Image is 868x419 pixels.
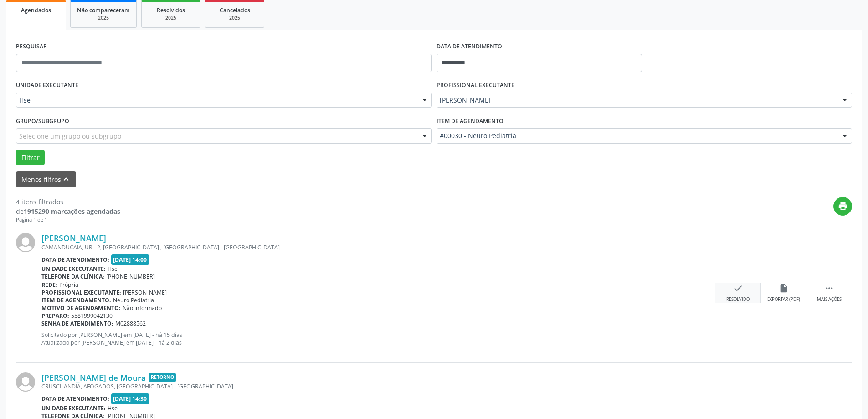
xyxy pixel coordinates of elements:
[41,404,106,412] b: Unidade executante:
[41,273,104,280] b: Telefone da clínica:
[41,289,121,296] b: Profissional executante:
[41,312,69,320] b: Preparo:
[19,96,413,105] span: Hse
[733,283,743,293] i: check
[437,40,502,54] label: DATA DE ATENDIMENTO
[437,114,503,128] label: Item de agendamento
[106,273,155,280] span: [PHONE_NUMBER]
[41,372,146,383] a: [PERSON_NAME] de Moura
[41,383,715,390] div: CRUSCILANDIA, AFOGADOS, [GEOGRAPHIC_DATA] - [GEOGRAPHIC_DATA]
[41,281,57,289] b: Rede:
[16,372,35,392] img: img
[16,207,120,216] div: de
[16,78,78,93] label: UNIDADE EXECUTANTE
[41,331,715,347] p: Solicitado por [PERSON_NAME] em [DATE] - há 15 dias Atualizado por [PERSON_NAME] em [DATE] - há 2...
[148,15,194,21] div: 2025
[21,6,51,14] span: Agendados
[41,233,106,243] a: [PERSON_NAME]
[440,131,834,140] span: #00030 - Neuro Pediatria
[71,312,113,320] span: 5581999042130
[77,6,130,14] span: Não compareceram
[123,304,162,312] span: Não informado
[41,256,109,264] b: Data de atendimento:
[767,296,800,303] div: Exportar (PDF)
[16,233,35,252] img: img
[41,296,111,304] b: Item de agendamento:
[123,289,167,296] span: [PERSON_NAME]
[220,6,250,14] span: Cancelados
[833,197,852,216] button: print
[817,296,842,303] div: Mais ações
[41,320,113,327] b: Senha de atendimento:
[440,96,834,105] span: [PERSON_NAME]
[108,265,118,273] span: Hse
[41,243,715,251] div: CAMANDUCAIA, UR - 2, [GEOGRAPHIC_DATA] , [GEOGRAPHIC_DATA] - [GEOGRAPHIC_DATA]
[149,373,176,383] span: Retorno
[111,393,149,404] span: [DATE] 14:30
[111,254,149,265] span: [DATE] 14:00
[16,40,47,54] label: PESQUISAR
[838,201,848,211] i: print
[212,15,257,21] div: 2025
[824,283,834,293] i: 
[41,304,121,312] b: Motivo de agendamento:
[77,15,130,21] div: 2025
[61,174,71,184] i: keyboard_arrow_up
[41,395,109,403] b: Data de atendimento:
[108,404,118,412] span: Hse
[726,296,750,303] div: Resolvido
[16,216,120,224] div: Página 1 de 1
[16,114,69,128] label: Grupo/Subgrupo
[19,131,121,141] span: Selecione um grupo ou subgrupo
[16,150,45,166] button: Filtrar
[113,296,154,304] span: Neuro Pediatria
[16,197,120,207] div: 4 itens filtrados
[59,281,78,289] span: Própria
[115,320,146,327] span: M02888562
[16,171,76,187] button: Menos filtroskeyboard_arrow_up
[779,283,789,293] i: insert_drive_file
[157,6,185,14] span: Resolvidos
[24,207,120,216] strong: 1915290 marcações agendadas
[437,78,514,93] label: PROFISSIONAL EXECUTANTE
[41,265,106,273] b: Unidade executante:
